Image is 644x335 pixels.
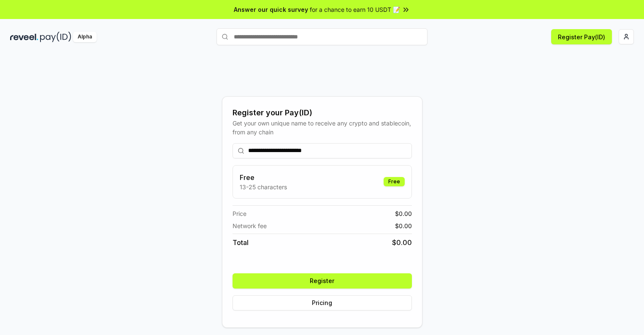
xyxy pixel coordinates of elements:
[240,172,287,182] h3: Free
[233,295,412,310] button: Pricing
[240,182,287,191] p: 13-25 characters
[234,5,308,14] span: Answer our quick survey
[73,32,97,42] div: Alpha
[233,209,246,218] span: Price
[392,237,412,248] span: $ 0.00
[40,32,71,42] img: pay_id
[551,29,612,44] button: Register Pay(ID)
[395,221,412,230] span: $ 0.00
[233,119,412,136] div: Get your own unique name to receive any crypto and stablecoin, from any chain
[384,177,405,186] div: Free
[233,273,412,289] button: Register
[233,221,267,230] span: Network fee
[233,237,249,248] span: Total
[395,209,412,218] span: $ 0.00
[310,5,400,14] span: for a chance to earn 10 USDT 📝
[233,107,412,119] div: Register your Pay(ID)
[10,32,38,42] img: reveel_dark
